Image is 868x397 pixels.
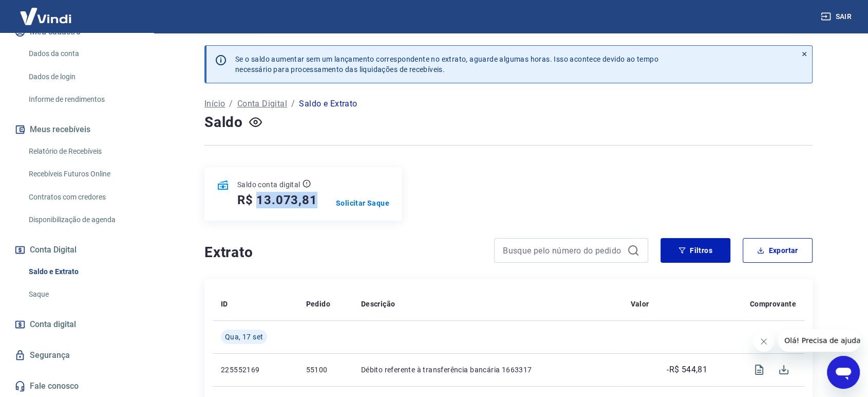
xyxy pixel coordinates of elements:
[25,187,141,208] a: Contratos com credores
[12,239,141,261] button: Conta Digital
[30,317,76,332] span: Conta digital
[204,112,243,133] h4: Saldo
[631,299,649,309] p: Valor
[225,332,263,342] span: Qua, 17 set
[25,66,141,87] a: Dados de login
[661,238,730,263] button: Filtros
[750,299,796,309] p: Comprovante
[25,43,141,64] a: Dados da conta
[503,243,623,258] input: Busque pelo número do pedido
[25,284,141,305] a: Saque
[204,242,482,263] h4: Extrato
[237,98,287,110] a: Conta Digital
[221,299,228,309] p: ID
[819,7,856,26] button: Sair
[12,313,141,336] a: Conta digital
[778,329,860,352] iframe: Mensagem da empresa
[25,261,141,282] a: Saldo e Extrato
[667,364,707,376] p: -R$ 544,81
[221,365,289,375] p: 225552169
[12,118,141,141] button: Meus recebíveis
[25,141,141,162] a: Relatório de Recebíveis
[25,209,141,230] a: Disponibilização de agenda
[25,164,141,185] a: Recebíveis Futuros Online
[361,365,614,375] p: Débito referente à transferência bancária 1663317
[237,179,300,190] p: Saldo conta digital
[235,54,658,75] p: Se o saldo aumentar sem um lançamento correspondente no extrato, aguarde algumas horas. Isso acon...
[291,98,295,110] p: /
[771,357,796,382] span: Download
[743,238,813,263] button: Exportar
[753,331,774,352] iframe: Fechar mensagem
[336,198,389,208] a: Solicitar Saque
[25,89,141,110] a: Informe de rendimentos
[237,192,317,208] h5: R$ 13.073,81
[6,7,86,15] span: Olá! Precisa de ajuda?
[204,98,225,110] a: Início
[306,299,330,309] p: Pedido
[229,98,233,110] p: /
[12,344,141,367] a: Segurança
[827,356,860,389] iframe: Botão para abrir a janela de mensagens
[306,365,344,375] p: 55100
[12,1,79,32] img: Vindi
[299,98,357,110] p: Saldo e Extrato
[747,357,771,382] span: Visualizar
[361,299,395,309] p: Descrição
